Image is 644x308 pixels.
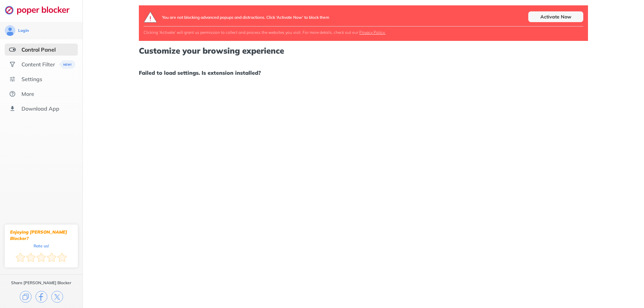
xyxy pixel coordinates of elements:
[11,280,71,286] div: Share [PERSON_NAME] Blocker
[21,46,56,53] div: Control Panel
[18,28,29,33] div: Login
[144,30,583,35] div: Clicking ‘Activate’ will grant us permission to collect and process the websites you visit. For m...
[528,11,583,22] div: Activate Now
[5,25,15,36] img: avatar.svg
[21,76,42,82] div: Settings
[9,61,16,68] img: social.svg
[139,68,588,77] h1: Failed to load settings. Is extension installed?
[20,291,32,303] img: copy.svg
[9,76,16,82] img: settings.svg
[34,244,49,247] div: Rate us!
[51,291,63,303] img: x.svg
[10,229,72,242] div: Enjoying [PERSON_NAME] Blocker?
[21,61,55,68] div: Content Filter
[9,90,16,97] img: about.svg
[139,46,588,55] h1: Customize your browsing experience
[9,105,16,112] img: download-app.svg
[5,5,77,15] img: logo-webpage.svg
[36,291,47,303] img: facebook.svg
[359,30,385,35] a: Privacy Policy.
[144,11,157,23] img: logo
[162,11,329,23] div: You are not blocking advanced popups and distractions. Click ‘Activate Now’ to block them
[9,46,16,53] img: features-selected.svg
[21,90,34,97] div: More
[21,105,59,112] div: Download App
[59,60,75,69] img: menuBanner.svg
